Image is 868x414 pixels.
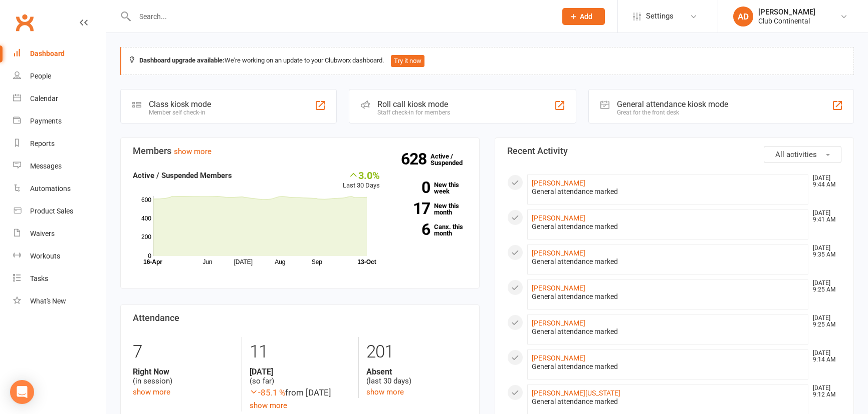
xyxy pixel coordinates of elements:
div: General attendance marked [532,187,804,196]
a: show more [174,147,211,156]
div: Reports [30,139,55,147]
a: [PERSON_NAME] [532,354,585,362]
a: [PERSON_NAME] [532,249,585,257]
a: People [13,65,106,87]
span: -85.1 % [250,387,285,397]
div: 7 [133,337,234,367]
div: AD [733,6,753,26]
time: [DATE] 9:14 AM [808,350,841,363]
div: Payments [30,117,62,125]
a: Clubworx [12,10,37,35]
div: Messages [30,162,62,170]
a: Calendar [13,87,106,110]
a: [PERSON_NAME] [532,179,585,187]
div: Class kiosk mode [149,99,211,109]
time: [DATE] 9:35 AM [808,245,841,258]
div: General attendance marked [532,397,804,406]
input: Search... [132,9,549,23]
div: Calendar [30,94,58,102]
strong: Active / Suspended Members [133,171,232,180]
div: Automations [30,184,71,192]
div: (last 30 days) [366,367,467,386]
span: Add [580,12,592,20]
a: [PERSON_NAME] [532,214,585,222]
div: General attendance marked [532,222,804,231]
div: 11 [250,337,350,367]
h3: Attendance [133,313,467,323]
button: Add [562,8,605,25]
div: Open Intercom Messenger [10,380,34,404]
div: General attendance marked [532,362,804,371]
span: All activities [775,150,817,159]
div: What's New [30,297,66,305]
h3: Recent Activity [507,146,841,156]
a: 628Active / Suspended [430,145,475,173]
a: Product Sales [13,200,106,222]
div: General attendance kiosk mode [617,99,728,109]
time: [DATE] 9:44 AM [808,175,841,188]
strong: 6 [395,222,430,237]
strong: Right Now [133,367,234,376]
time: [DATE] 9:41 AM [808,210,841,223]
time: [DATE] 9:25 AM [808,315,841,328]
div: [PERSON_NAME] [758,7,815,16]
div: (in session) [133,367,234,386]
div: Tasks [30,274,48,282]
a: Reports [13,132,106,155]
time: [DATE] 9:25 AM [808,280,841,293]
a: show more [366,387,404,396]
a: Waivers [13,222,106,245]
div: General attendance marked [532,292,804,301]
strong: 628 [401,151,430,166]
div: Roll call kiosk mode [377,99,450,109]
a: Dashboard [13,42,106,65]
div: Staff check-in for members [377,109,450,116]
a: Tasks [13,267,106,290]
a: [PERSON_NAME] [532,284,585,292]
strong: [DATE] [250,367,350,376]
button: Try it now [391,55,424,67]
a: [PERSON_NAME][US_STATE] [532,389,620,397]
div: Waivers [30,229,55,237]
div: (so far) [250,367,350,386]
a: Messages [13,155,106,177]
div: 3.0% [343,169,380,180]
a: What's New [13,290,106,312]
div: from [DATE] [250,386,350,399]
span: Settings [646,5,674,27]
div: We're working on an update to your Clubworx dashboard. [120,47,854,75]
strong: Absent [366,367,467,376]
a: 17New this month [395,202,467,215]
a: show more [133,387,170,396]
div: Club Continental [758,16,815,25]
strong: Dashboard upgrade available: [139,56,225,64]
div: Dashboard [30,49,65,57]
h3: Members [133,146,467,156]
div: Great for the front desk [617,109,728,116]
time: [DATE] 9:12 AM [808,385,841,398]
a: Payments [13,110,106,132]
a: Workouts [13,245,106,267]
div: Product Sales [30,207,73,215]
div: Last 30 Days [343,169,380,191]
strong: 17 [395,201,430,216]
div: People [30,72,51,80]
div: Member self check-in [149,109,211,116]
div: General attendance marked [532,327,804,336]
div: Workouts [30,252,60,260]
a: Automations [13,177,106,200]
a: [PERSON_NAME] [532,319,585,327]
button: All activities [764,146,841,163]
div: General attendance marked [532,257,804,266]
strong: 0 [395,180,430,195]
a: 6Canx. this month [395,223,467,236]
div: 201 [366,337,467,367]
a: show more [250,401,287,410]
a: 0New this week [395,181,467,194]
